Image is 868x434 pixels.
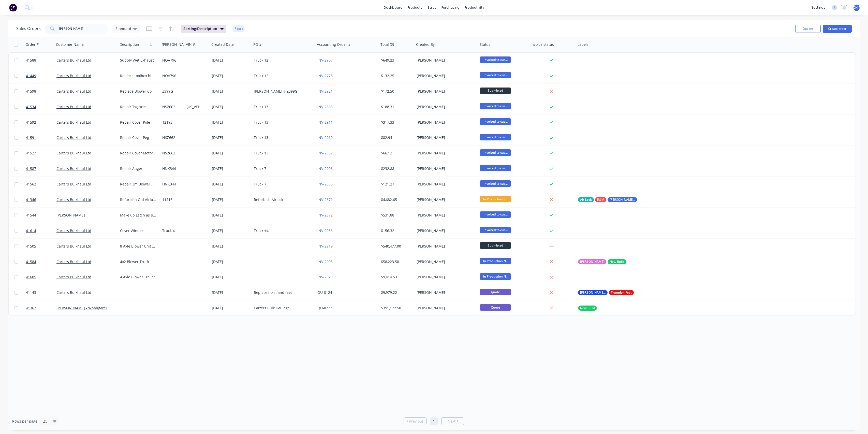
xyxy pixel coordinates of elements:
[26,244,36,249] span: 41505
[254,73,310,78] div: Truck 12
[578,259,626,264] button: [PERSON_NAME]New Build
[580,306,595,311] span: New Build
[480,149,511,156] span: Invoiced to cus...
[212,274,250,280] div: [DATE]
[317,290,332,295] a: QU-0124
[480,180,511,187] span: Invoiced to cus...
[56,274,91,279] a: Carters Bulkhaul Ltd
[120,274,156,280] div: 4 Axle Blower Trailer
[417,104,473,109] div: [PERSON_NAME]
[162,89,181,94] div: Z399G
[254,120,310,125] div: Truck 13
[404,419,426,424] a: Previous page
[162,42,193,47] div: [PERSON_NAME]#
[56,197,91,202] a: Carters Bulkhaul Ltd
[212,73,250,78] div: [DATE]
[56,58,91,63] a: Carters Bulkhaul Ltd
[317,42,350,47] div: Accounting Order #
[120,89,156,94] div: Replace Blower Coupling
[56,89,91,94] a: Carters Bulkhaul Ltd
[416,42,435,47] div: Created By
[26,146,56,161] a: 41527
[26,151,36,156] span: 41527
[56,166,91,171] a: Carters Bulkhaul Ltd
[59,24,109,34] input: Search...
[381,244,411,249] div: $540,477.00
[212,151,250,156] div: [DATE]
[417,228,473,233] div: [PERSON_NAME]
[56,73,91,78] a: Carters Bulkhaul Ltd
[317,73,333,78] a: INV-2778
[578,306,597,311] button: New Build
[480,88,511,94] span: Submitted
[26,68,56,83] a: 41449
[254,166,310,171] div: Truck 7
[26,197,36,202] span: 41346
[610,259,624,264] span: New Build
[317,244,333,249] a: INV-2919
[26,104,36,109] span: 41534
[26,177,56,192] a: 41562
[26,274,36,280] span: 41605
[162,151,181,156] div: NSZ662
[610,197,635,202] span: [PERSON_NAME] # 1IS16
[795,25,821,33] button: Options
[381,58,411,63] div: $649.23
[317,58,333,63] a: INV-2907
[317,306,332,310] a: QU-0222
[480,165,511,171] span: Invoiced to cus...
[417,197,473,202] div: [PERSON_NAME]
[254,104,310,109] div: Truck 13
[381,259,411,264] div: $58,223.58
[56,42,84,47] div: Customer Name
[317,197,333,202] a: INV-2671
[162,197,181,202] div: 11S16
[381,274,411,280] div: $9,414.53
[9,4,17,11] img: Factory
[417,120,473,125] div: [PERSON_NAME]
[480,72,511,78] span: Invoiced to cus...
[56,306,107,310] a: [PERSON_NAME] - Whangarei
[26,84,56,99] a: 41598
[56,244,91,249] a: Carters Bulkhaul Ltd
[120,197,156,202] div: Refurbish Old Airlock
[120,120,156,125] div: Repair Cover Pole
[402,417,466,425] ul: Pagination
[56,213,85,218] a: [PERSON_NAME]
[212,228,250,233] div: [DATE]
[56,228,91,233] a: Carters Bulkhaul Ltd
[580,259,604,264] span: [PERSON_NAME]
[120,135,156,140] div: Repair Cover Peg
[381,213,411,218] div: $531.88
[480,134,511,140] span: Invoiced to cus...
[26,182,36,187] span: 41562
[162,104,181,109] div: NSZ662
[480,103,511,109] span: Invoiced to cus...
[26,208,56,223] a: 41544
[480,211,511,218] span: Invoiced to cus...
[597,197,604,202] span: R&M
[480,42,490,47] div: Status
[253,42,261,47] div: PO #
[430,417,438,425] a: Page 1 is your current page
[120,228,156,233] div: Cover Winder
[317,120,333,125] a: INV-2911
[120,151,156,156] div: Repair Cover Motor
[26,89,36,94] span: 41598
[417,58,473,63] div: [PERSON_NAME]
[417,89,473,94] div: [PERSON_NAME]
[162,228,181,233] div: Truck 4
[186,104,207,109] div: [US_VEHICLE_IDENTIFICATION_NUMBER] Odometer - 596220
[439,4,462,11] div: purchasing
[26,269,56,285] a: 41605
[317,182,333,186] a: INV-2885
[254,197,310,202] div: Refurbish Airlock
[381,290,411,295] div: $9,979.22
[120,166,156,171] div: Repair Auger
[417,259,473,264] div: [PERSON_NAME]
[417,274,473,280] div: [PERSON_NAME]
[12,419,37,424] span: Rows per page
[480,258,511,264] span: In Production N...
[56,104,91,109] a: Carters Bulkhaul Ltd
[26,290,36,295] span: 41143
